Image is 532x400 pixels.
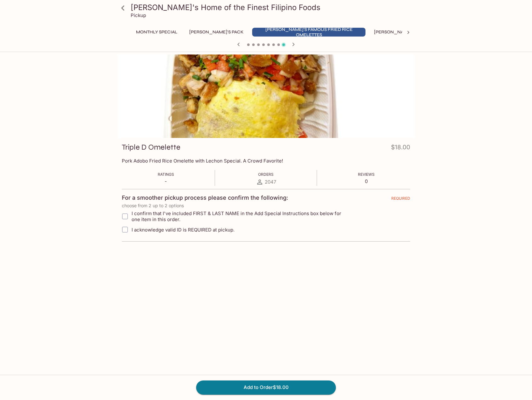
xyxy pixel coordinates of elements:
span: Ratings [158,172,174,177]
h3: Triple D Omelette [122,142,180,152]
p: 0 [358,178,375,184]
button: [PERSON_NAME]'s Mixed Plates [371,28,451,37]
span: Orders [258,172,274,177]
span: Reviews [358,172,375,177]
button: Add to Order$18.00 [196,380,336,394]
button: Monthly Special [133,28,181,37]
h4: $18.00 [391,142,410,155]
span: I confirm that I've included FIRST & LAST NAME in the Add Special Instructions box below for one ... [132,210,350,222]
span: REQUIRED [391,196,410,203]
p: - [158,178,174,184]
p: choose from 2 up to 2 options [122,203,410,208]
p: Pickup [131,12,146,18]
button: [PERSON_NAME]'s Famous Fried Rice Omelettes [252,28,365,37]
p: Pork Adobo Fried Rice Omelette with Lechon Special. A Crowd Favorite! [122,158,410,164]
div: Triple D Omelette [117,54,415,138]
h4: For a smoother pickup process please confirm the following: [122,194,288,201]
button: [PERSON_NAME]'s Pack [186,28,247,37]
h3: [PERSON_NAME]'s Home of the Finest Filipino Foods [131,3,412,12]
span: 2047 [265,179,276,185]
span: I acknowledge valid ID is REQUIRED at pickup. [132,227,235,233]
